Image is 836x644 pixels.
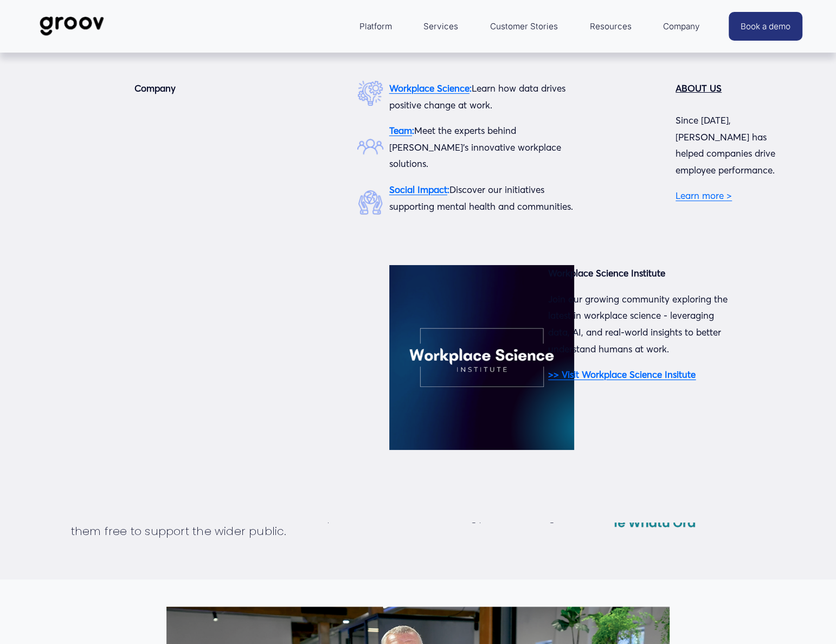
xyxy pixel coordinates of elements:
[663,19,700,34] span: Company
[676,112,797,178] p: Since [DATE], [PERSON_NAME] has helped companies drive employee performance.
[354,14,397,40] a: folder dropdown
[412,125,414,136] strong: :
[389,82,470,94] a: Workplace Science
[548,291,733,357] p: Join our growing community exploring the latest in workplace science - leveraging data, AI, and r...
[389,182,574,215] p: Discover our initiatives supporting mental health and communities.
[389,125,412,136] a: Team
[447,184,449,195] strong: :
[389,80,574,113] p: Learn how data drives positive change at work.
[389,184,447,195] a: Social Impact
[589,19,631,34] span: Resources
[359,19,392,34] span: Platform
[584,14,636,40] a: folder dropdown
[676,82,722,94] strong: ABOUT US
[470,82,472,94] strong: :
[658,14,705,40] a: folder dropdown
[485,14,563,40] a: Customer Stories
[134,82,176,94] strong: Company
[418,14,464,40] a: Services
[548,267,665,279] strong: Workplace Science Institute
[729,12,802,41] a: Book a demo
[389,123,574,172] p: Meet the experts behind [PERSON_NAME]'s innovative workplace solutions.
[676,190,732,201] a: Learn more >
[548,369,696,380] a: >> Visit Workplace Science Insitute
[34,8,110,44] img: Groov | Workplace Science Platform | Unlock Performance | Drive Results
